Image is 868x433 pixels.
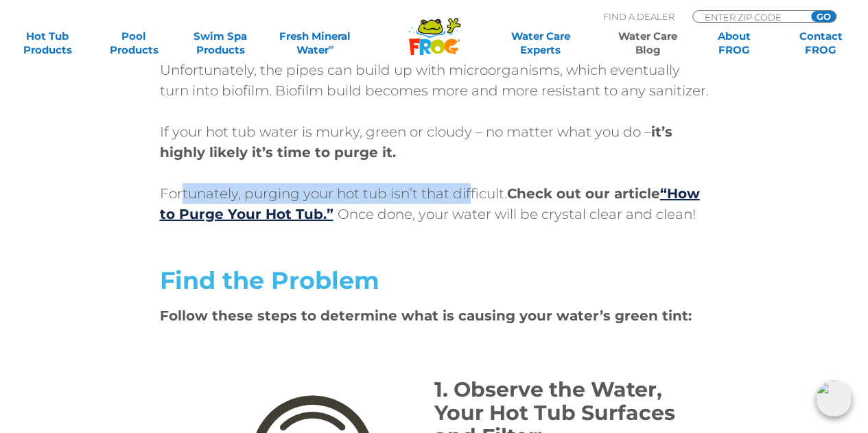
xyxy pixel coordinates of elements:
[614,30,681,57] a: Water CareBlog
[14,30,81,57] a: Hot TubProducts
[160,307,692,324] strong: Follow these steps to determine what is causing your water’s green tint:
[273,30,357,57] a: Fresh MineralWater∞
[811,11,836,22] input: GO
[160,266,379,295] span: Find the Problem
[187,30,254,57] a: Swim SpaProducts
[701,30,768,57] a: AboutFROG
[329,42,334,51] sup: ∞
[486,30,595,57] a: Water CareExperts
[100,30,167,57] a: PoolProducts
[603,10,675,23] p: Find A Dealer
[160,185,700,222] a: “How to Purge Your Hot Tub.”
[160,121,709,163] p: If your hot tub water is murky, green or cloudy – no matter what you do –
[160,60,709,101] p: Unfortunately, the pipes can build up with microorganisms, which eventually turn into biofilm. Bi...
[160,183,709,224] p: Fortunately, purging your hot tub isn’t that difficult. Once done, your water will be crystal cle...
[160,185,700,222] strong: Check out our article
[160,124,672,161] strong: it’s highly likely it’s time to purge it.
[787,30,854,57] a: ContactFROG
[816,381,852,417] img: openIcon
[703,11,796,23] input: Zip Code Form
